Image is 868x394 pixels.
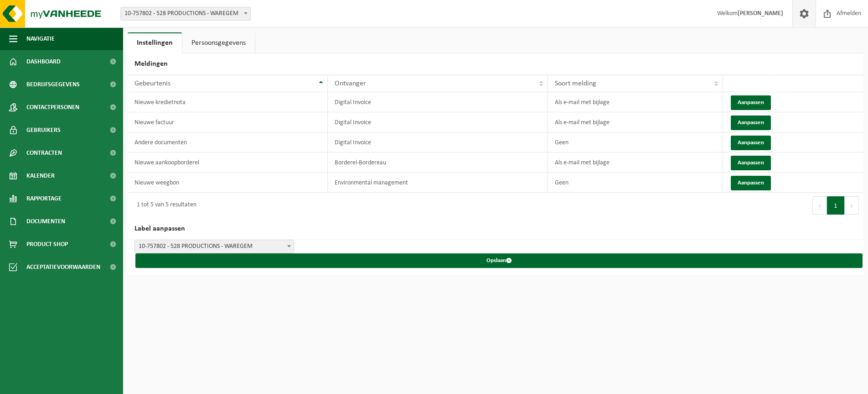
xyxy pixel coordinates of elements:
span: Rapportage [26,187,62,210]
td: Als e-mail met bijlage [548,92,723,112]
span: 10-757802 - 528 PRODUCTIONS - WAREGEM [121,7,250,20]
a: Instellingen [128,32,182,53]
button: 1 [827,196,845,215]
td: Nieuwe aankoopborderel [128,152,328,173]
td: Digital Invoice [328,112,548,132]
span: Product Shop [26,233,68,256]
span: 10-757802 - 528 PRODUCTIONS - WAREGEM [120,7,251,21]
button: Opslaan [135,253,863,268]
button: Aanpassen [731,176,771,190]
td: Nieuwe factuur [128,112,328,132]
td: Digital Invoice [328,132,548,152]
span: 10-757802 - 528 PRODUCTIONS - WAREGEM [134,240,294,253]
td: Nieuwe weegbon [128,173,328,193]
span: Acceptatievoorwaarden [26,256,100,278]
strong: [PERSON_NAME] [738,10,783,17]
span: Contactpersonen [26,96,79,119]
td: Digital Invoice [328,92,548,112]
td: Borderel-Bordereau [328,152,548,173]
button: Aanpassen [731,136,771,150]
td: Geen [548,132,723,152]
button: Next [845,196,859,215]
td: Andere documenten [128,132,328,152]
button: Aanpassen [731,95,771,110]
span: Ontvanger [335,80,366,87]
button: Aanpassen [731,116,771,130]
span: Gebeurtenis [134,80,170,87]
h2: Meldingen [128,53,863,75]
td: Environmental management [328,173,548,193]
span: Gebruikers [26,119,61,142]
div: 1 tot 5 van 5 resultaten [132,197,196,214]
span: Kalender [26,164,55,187]
button: Aanpassen [731,156,771,170]
td: Als e-mail met bijlage [548,152,723,173]
span: 10-757802 - 528 PRODUCTIONS - WAREGEM [135,240,294,253]
button: Previous [812,196,827,215]
span: Contracten [26,142,62,164]
span: Documenten [26,210,65,233]
td: Nieuwe kredietnota [128,92,328,112]
td: Als e-mail met bijlage [548,112,723,132]
span: Bedrijfsgegevens [26,73,80,96]
a: Persoonsgegevens [182,32,255,53]
h2: Label aanpassen [128,218,863,240]
span: Soort melding [555,80,596,87]
span: Dashboard [26,50,61,73]
span: Navigatie [26,27,55,50]
td: Geen [548,173,723,193]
